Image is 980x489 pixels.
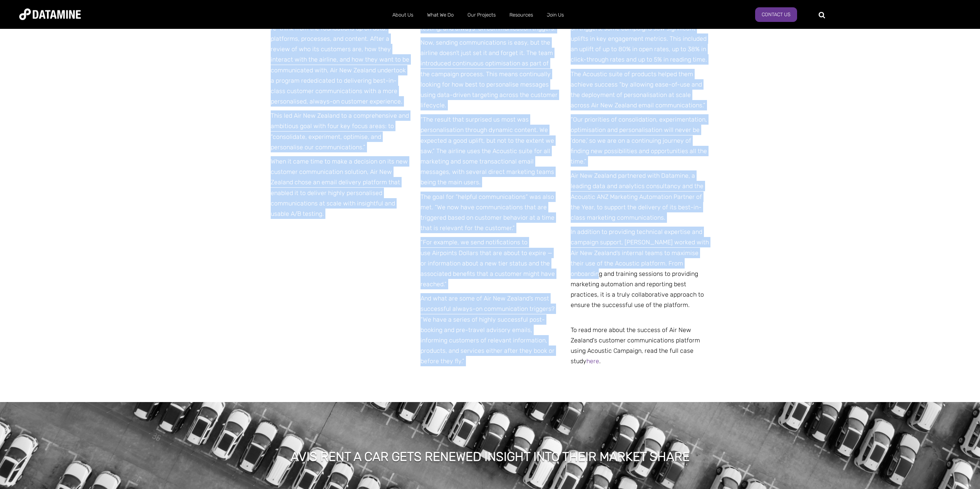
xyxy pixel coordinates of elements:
[432,249,478,257] a: Airpoints Dollars
[755,7,797,22] a: Contact Us
[297,144,300,151] span: s
[571,227,710,321] p: In addition to providing technical expertise and campaign support, [PERSON_NAME] worked with Air ...
[571,69,710,111] p: The Acoustic suite of products helped them achieve success “by allowing ease-of-use and the deplo...
[19,8,81,20] img: Datamine
[420,37,560,110] p: Now, sending communications is easy, but the airline doesn’t just set it and forget it. The team ...
[586,357,599,365] a: here
[540,5,571,25] a: Join Us
[503,5,540,25] a: Resources
[271,110,410,152] p: This led Air New Zealand to a comprehensive and ambitious goal with four key focus areas: to “con...
[420,237,560,289] p: “For example, we send notifications to use that are about to expire — or information about a new ...
[571,2,710,65] p: Along with the ability to quickly deploy new, highly personali ed content and setting always-on t...
[461,5,503,25] a: Our Projects
[361,133,364,140] span: s
[291,448,690,465] h1: Avis Rent A Car gets renewed insight into their market share
[571,326,700,365] span: To read more about the success of Air New Zealand's customer communications platform using Acoust...
[420,5,461,25] a: What We Do
[420,114,560,187] p: “The result that surprised us most was personalisation through dynamic content. We expected a goo...
[385,5,420,25] a: About Us
[297,98,300,105] span: s
[571,170,710,223] p: Air New Zealand partnered with Datamine, a leading data and analytics consultancy and the Acousti...
[271,2,410,107] p: wanted a closer relationship with its customers. This required a re-think from the foundations up...
[271,156,410,219] p: When it came time to make a decision on its new customer communication solution, Air New Zealand ...
[420,192,560,234] p: The goal for “helpful communications” was also met. “We now have communications that are triggere...
[420,293,560,366] p: And what are some of Air New Zealand’s most successful always-on communication triggers? “We have...
[571,114,710,167] p: “Our priorities of consolidation, experimentation, optimisation and personalisation will never be...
